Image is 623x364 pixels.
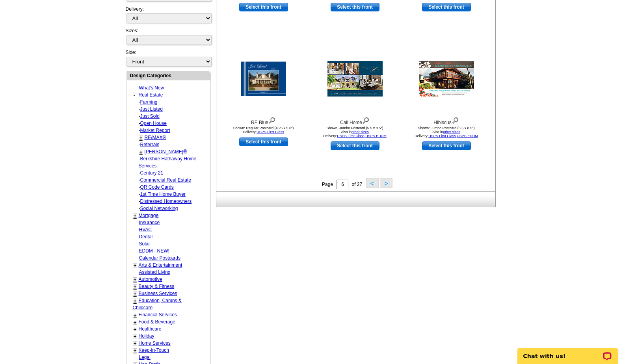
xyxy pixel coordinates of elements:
[139,255,180,261] a: Calendar Postcards
[140,142,160,147] a: Referrals
[327,61,383,97] img: Call Home
[365,134,387,138] a: USPS EDDM
[139,269,171,275] a: Assisted Living
[139,312,177,318] a: Financial Services
[139,291,177,296] a: Business Services
[133,127,210,134] div: -
[133,198,210,205] div: -
[133,298,182,310] a: Education, Camps & Childcare
[139,85,164,91] a: What's New
[139,347,169,353] a: Keep-in-Touch
[133,205,210,212] div: -
[134,347,137,354] a: +
[140,170,164,176] a: Century 21
[331,3,379,11] a: use this design
[366,178,379,188] button: <
[322,182,333,187] span: Page
[139,248,169,254] a: EDDM - NEW!
[140,128,170,133] a: Market Report
[139,156,197,169] a: Berkshire Hathaway Home Services
[140,99,158,105] a: Farming
[257,130,284,134] a: USPS First Class
[126,27,211,49] div: Sizes:
[133,106,210,113] div: -
[145,135,166,140] a: RE/MAX®
[139,333,154,339] a: Holiday
[134,312,137,318] a: +
[139,284,175,289] a: Beauty & Fitness
[133,113,210,120] div: -
[140,106,163,112] a: Just Listed
[139,220,160,225] a: Insurance
[351,130,369,134] a: other sizes
[140,199,192,204] a: Distressed Homeowners
[134,284,137,290] a: +
[134,319,137,325] a: +
[220,115,307,126] div: RE Blue
[139,262,182,268] a: Arts & Entertainment
[133,98,210,106] div: -
[134,298,137,304] a: +
[134,340,137,347] a: +
[422,3,471,11] a: use this design
[452,115,459,124] img: view design details
[139,326,162,332] a: Healthcare
[140,113,160,119] a: Just Sold
[133,141,210,148] div: -
[312,115,398,126] div: Call Home
[139,92,163,98] a: Real Estate
[145,149,187,154] a: [PERSON_NAME]®
[139,213,159,218] a: Mortgage
[134,92,136,98] a: -
[140,206,178,211] a: Social Networking
[428,134,456,138] a: USPS First Class
[139,135,143,141] a: +
[239,3,288,11] a: use this design
[139,234,153,240] a: Dental
[134,277,137,283] a: +
[403,115,490,126] div: Hibiscus
[134,262,137,269] a: +
[140,191,186,197] a: 1st Time Home Buyer
[432,130,460,134] span: Also in
[126,49,211,67] div: Side:
[422,141,471,150] a: use this design
[134,213,137,219] a: +
[133,191,210,198] div: -
[351,182,362,187] span: of 27
[133,155,210,169] div: -
[241,62,286,96] img: RE Blue
[139,355,151,360] a: Legal
[380,178,392,188] button: >
[443,130,460,134] a: other sizes
[140,121,167,126] a: Open House
[419,61,474,97] img: Hibiscus
[133,184,210,191] div: -
[139,340,171,346] a: Home Services
[139,149,143,155] a: +
[362,115,370,124] img: view design details
[312,126,398,138] div: Shown: Jumbo Postcard (5.5 x 8.5") Delivery: ,
[512,339,623,364] iframe: LiveChat chat widget
[134,326,137,332] a: +
[239,137,288,146] a: use this design
[134,333,137,340] a: +
[139,241,150,247] a: Solar
[133,169,210,176] div: -
[133,120,210,127] div: -
[337,134,365,138] a: USPS First Class
[139,277,162,282] a: Automotive
[140,184,174,190] a: QR Code Cards
[134,291,137,297] a: +
[403,126,490,138] div: Shown: Jumbo Postcard (5.5 x 8.5") Delivery: ,
[331,141,379,150] a: use this design
[140,177,191,183] a: Commercial Real Estate
[127,72,210,79] div: Design Categories
[133,176,210,184] div: -
[268,115,276,124] img: view design details
[341,130,369,134] span: Also in
[139,319,175,325] a: Food & Beverage
[220,126,307,134] div: Shown: Regular Postcard (4.25 x 5.6") Delivery:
